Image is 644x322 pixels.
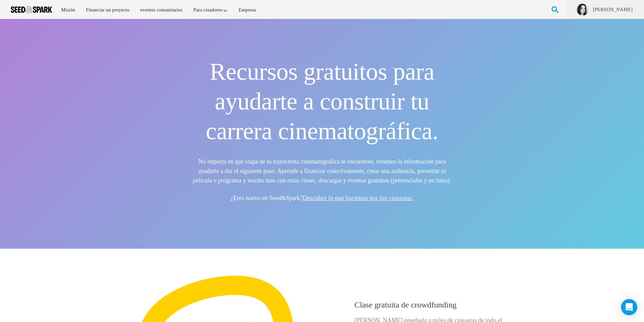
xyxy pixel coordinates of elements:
a: Empresa [234,3,261,17]
a: Misión [56,3,80,17]
a: Financiar un proyecto [81,3,134,17]
font: No importa en qué etapa de tu trayectoria cinematográfica te encuentres, tenemos la información p... [193,158,451,184]
font: Clase gratuita de crowdfunding [355,300,457,309]
font: ¿Eres nuevo en Seed&Spark? [231,195,303,201]
font: [PERSON_NAME] [593,7,633,12]
font: Empresa [239,7,256,13]
font: Misión [61,7,75,13]
div: Open Intercom Messenger [621,299,637,315]
font: eventos comunitarios [140,7,183,13]
font: Recursos gratuitos para ayudarte a construir tu carrera cinematográfica. [206,58,438,145]
img: Semilla y chispa [11,6,52,13]
a: Para creadores [189,3,233,17]
font: Financiar un proyecto [86,7,129,13]
a: eventos comunitarios [136,3,187,17]
font: Para creadores [193,7,222,13]
a: [PERSON_NAME] [592,6,633,13]
img: f53dd35a1fda60a8.jpg [577,4,589,16]
a: Descubre lo que hacemos por los cineastas. [303,195,413,201]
